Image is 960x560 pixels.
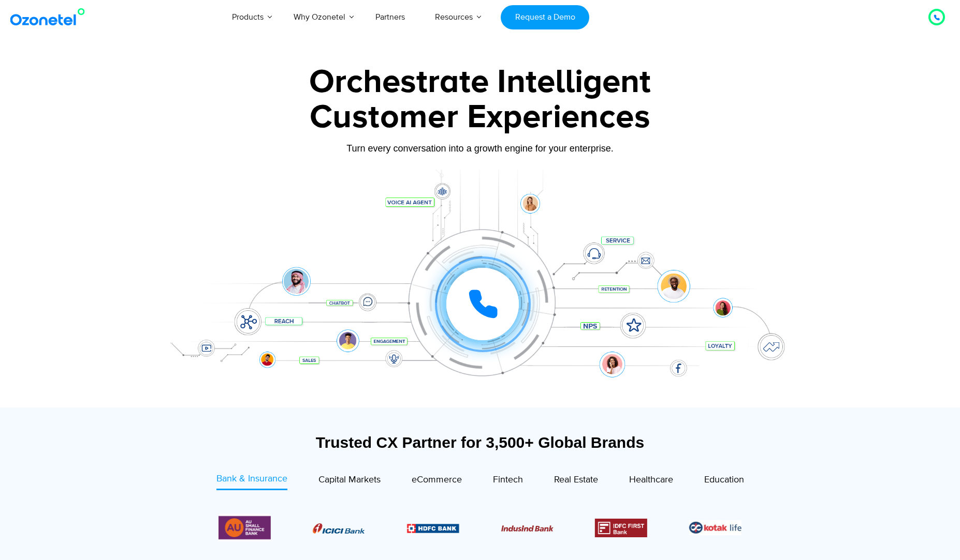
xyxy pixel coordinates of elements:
[704,472,744,490] a: Education
[216,473,287,485] span: Bank & Insurance
[501,5,589,29] a: Request a Demo
[689,520,741,535] div: 5 / 6
[595,519,647,537] div: 4 / 6
[219,514,741,541] div: Image Carousel
[493,472,523,490] a: Fintech
[501,525,553,532] img: Picture10.png
[554,472,598,490] a: Real Estate
[629,474,673,486] span: Healthcare
[219,514,271,541] div: 6 / 6
[219,514,271,541] img: Picture13.png
[156,93,804,142] div: Customer Experiences
[156,143,804,154] div: Turn every conversation into a growth engine for your enterprise.
[595,519,647,537] img: Picture12.png
[318,472,381,490] a: Capital Markets
[554,474,598,486] span: Real Estate
[162,433,798,451] div: Trusted CX Partner for 3,500+ Global Brands
[216,472,287,490] a: Bank & Insurance
[689,520,741,535] img: Picture26.jpg
[704,474,744,486] span: Education
[156,66,804,99] div: Orchestrate Intelligent
[313,522,365,534] div: 1 / 6
[407,522,459,534] div: 2 / 6
[407,524,459,533] img: Picture9.png
[493,474,523,486] span: Fintech
[412,472,462,490] a: eCommerce
[313,523,365,534] img: Picture8.png
[501,522,553,534] div: 3 / 6
[412,474,462,486] span: eCommerce
[318,474,381,486] span: Capital Markets
[629,472,673,490] a: Healthcare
